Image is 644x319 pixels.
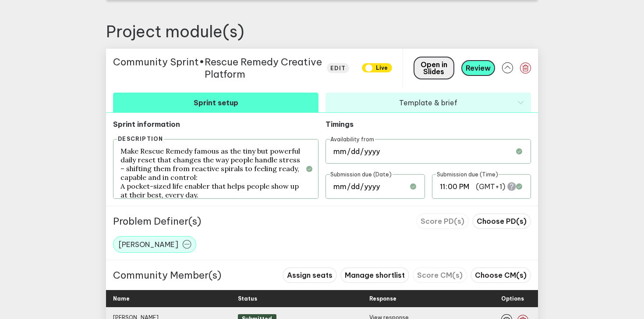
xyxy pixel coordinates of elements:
[477,217,527,226] span: Choose PD(s)
[113,56,205,80] span: Community Sprint •
[238,290,363,307] div: Status
[476,182,505,191] span: ( GMT+1 )
[501,290,524,307] div: Options
[472,213,531,229] button: Choose PD(s)
[461,60,495,76] button: Review
[326,120,425,129] p: Timings
[113,139,318,199] textarea: Make Rescue Remedy famous as the tiny but powerful daily reset that changes the way people handle...
[330,171,393,177] span: Submission due (Date)
[466,64,491,72] span: Review
[106,22,538,42] h2: Project module(s)
[287,271,333,280] span: Assign seats
[113,236,196,253] button: [PERSON_NAME]
[117,136,164,142] label: Description
[330,136,375,142] span: Availability from
[436,171,499,177] span: Submission due (Time)
[369,290,494,307] div: Response
[471,267,531,283] button: Choose CM(s)
[113,269,221,281] p: Community Member(s)
[326,93,531,112] button: Template & brief
[113,93,318,112] button: Sprint setup
[205,56,323,80] span: Rescue Remedy Creative Platform
[119,240,178,249] span: [PERSON_NAME]
[113,215,201,227] p: Problem Definer(s)
[327,63,349,73] button: edit
[362,63,392,72] span: LIVE
[414,57,454,79] button: Open in Slides
[340,267,409,283] button: Manage shortlist
[113,290,231,307] div: Name
[345,271,405,280] span: Manage shortlist
[113,120,318,129] p: Sprint information
[283,267,337,283] button: Assign seats
[475,271,527,280] span: Choose CM(s)
[421,60,447,76] span: Open in Slides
